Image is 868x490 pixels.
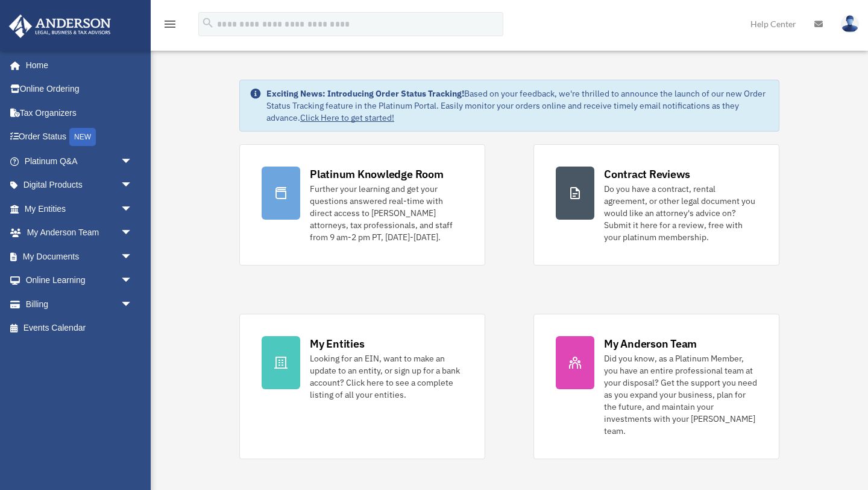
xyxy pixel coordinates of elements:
a: My Entitiesarrow_drop_down [8,197,151,221]
i: menu [163,17,177,31]
img: User Pic [841,15,859,33]
span: arrow_drop_down [121,173,145,198]
div: Based on your feedback, we're thrilled to announce the launch of our new Order Status Tracking fe... [266,87,769,124]
div: My Entities [310,336,364,351]
div: My Anderson Team [604,336,697,351]
a: Click Here to get started! [300,112,394,123]
a: Billingarrow_drop_down [8,292,151,316]
a: Platinum Knowledge Room Further your learning and get your questions answered real-time with dire... [239,144,485,266]
a: Online Learningarrow_drop_down [8,269,151,293]
a: My Documentsarrow_drop_down [8,244,151,269]
a: My Anderson Teamarrow_drop_down [8,221,151,245]
div: Platinum Knowledge Room [310,167,444,182]
div: Did you know, as a Platinum Member, you have an entire professional team at your disposal? Get th... [604,352,757,437]
div: Looking for an EIN, want to make an update to an entity, or sign up for a bank account? Click her... [310,352,463,401]
a: Contract Reviews Do you have a contract, rental agreement, or other legal document you would like... [533,144,779,266]
a: Events Calendar [8,316,151,340]
a: Digital Productsarrow_drop_down [8,173,151,197]
a: Tax Organizers [8,101,151,125]
strong: Exciting News: Introducing Order Status Tracking! [266,88,464,99]
i: search [201,16,215,30]
a: Order StatusNEW [8,125,151,150]
a: Platinum Q&Aarrow_drop_down [8,149,151,173]
a: My Anderson Team Did you know, as a Platinum Member, you have an entire professional team at your... [533,314,779,459]
a: menu [163,21,177,31]
span: arrow_drop_down [121,269,145,293]
div: Contract Reviews [604,167,690,182]
div: Further your learning and get your questions answered real-time with direct access to [PERSON_NAM... [310,183,463,243]
span: arrow_drop_down [121,221,145,246]
span: arrow_drop_down [121,244,145,269]
span: arrow_drop_down [121,292,145,317]
div: Do you have a contract, rental agreement, or other legal document you would like an attorney's ad... [604,183,757,243]
span: arrow_drop_down [121,197,145,221]
span: arrow_drop_down [121,149,145,174]
div: NEW [69,128,96,146]
a: My Entities Looking for an EIN, want to make an update to an entity, or sign up for a bank accoun... [239,314,485,459]
a: Online Ordering [8,77,151,101]
img: Anderson Advisors Platinum Portal [5,14,115,38]
a: Home [8,53,145,77]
